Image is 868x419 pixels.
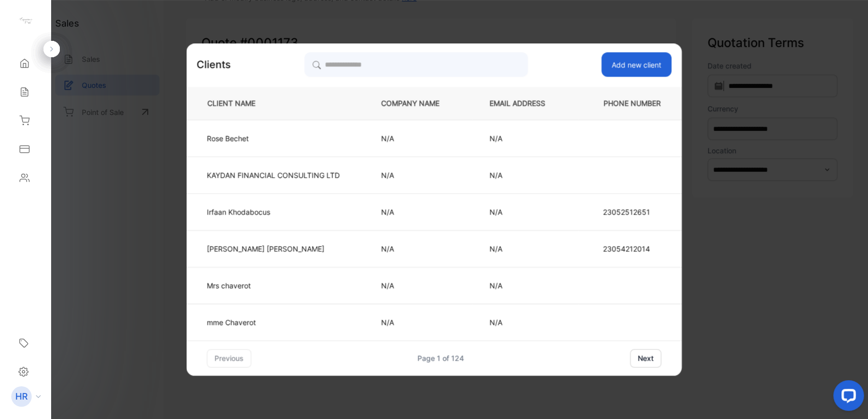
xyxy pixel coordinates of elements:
[207,280,340,291] p: Mrs chaverot
[197,57,231,72] p: Clients
[207,206,340,217] p: Irfaan Khodabocus
[381,317,456,328] p: N/A
[203,98,348,109] p: CLIENT NAME
[207,317,340,328] p: mme Chaverot
[490,170,562,180] p: N/A
[490,206,562,217] p: N/A
[207,243,340,254] p: [PERSON_NAME] [PERSON_NAME]
[207,349,252,367] button: previous
[207,133,340,144] p: Rose Bechet
[207,170,340,180] p: KAYDAN FINANCIAL CONSULTING LTD
[490,133,562,144] p: N/A
[15,390,28,403] p: HR
[381,133,456,144] p: N/A
[490,280,562,291] p: N/A
[630,349,661,367] button: next
[18,13,33,29] img: logo
[603,243,661,254] p: 23054212014
[603,206,661,217] p: 23052512651
[381,206,456,217] p: N/A
[381,170,456,180] p: N/A
[601,52,671,77] button: Add new client
[381,280,456,291] p: N/A
[490,243,562,254] p: N/A
[490,317,562,328] p: N/A
[825,376,868,419] iframe: LiveChat chat widget
[381,243,456,254] p: N/A
[490,98,562,109] p: EMAIL ADDRESS
[418,353,464,363] div: Page 1 of 124
[596,98,665,109] p: PHONE NUMBER
[381,98,456,109] p: COMPANY NAME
